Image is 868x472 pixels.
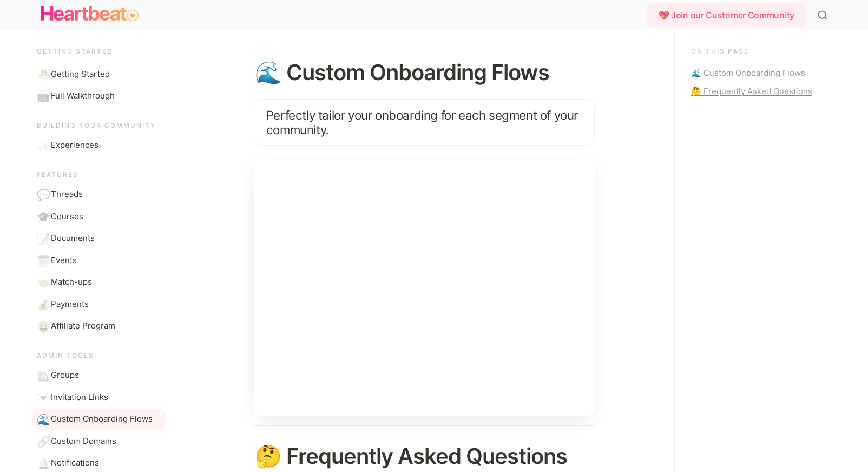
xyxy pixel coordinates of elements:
[37,211,48,221] span: 🎓
[32,250,166,271] a: 🗓️Events
[37,121,156,129] span: Building your community
[51,276,92,289] span: Match-ups
[51,457,99,469] span: Notifications
[254,444,595,469] h1: 🤔 Frequently Asked Questions
[37,171,78,179] span: Features
[51,298,89,311] span: Payments
[32,86,166,107] a: 📺Full Walkthrough
[32,365,166,386] a: 🏡Groups
[51,68,110,81] span: Getting Started
[32,228,166,249] a: 📝Documents
[37,139,48,150] span: ✨
[51,188,83,201] span: Threads
[51,369,79,382] span: Groups
[32,387,166,408] a: 💌Invitation Links
[647,3,806,27] div: 💖 Join our Customer Community
[51,413,153,425] span: Custom Onboarding Flows
[254,160,595,416] iframe: www.youtube.com
[51,391,108,404] span: Invitation Links
[37,391,48,402] span: 💌
[51,232,95,245] span: Documents
[691,67,824,80] a: 🌊 Custom Onboarding Flows
[254,60,595,85] h1: 🌊 Custom Onboarding Flows
[32,135,166,156] a: ✨Experiences
[51,90,115,102] span: Full Walkthrough
[32,316,166,337] a: 🤑Affiliate Program
[37,188,48,199] span: 💬
[37,90,48,101] span: 📺
[32,294,166,315] a: 💰Payments
[51,139,98,152] span: Experiences
[37,435,48,446] span: 🔗
[32,409,166,430] a: 🌊Custom Onboarding Flows
[37,232,48,243] span: 📝
[51,435,116,448] span: Custom Domains
[37,298,48,309] span: 💰
[32,272,166,293] a: 🤝Match-ups
[51,211,83,223] span: Courses
[647,3,811,27] a: 💖 Join our Customer Community
[32,206,166,227] a: 🎓Courses
[32,431,166,452] a: 🔗Custom Domains
[32,64,166,85] a: 🐣Getting Started
[37,351,94,359] span: Admin Tools
[32,184,166,205] a: 💬Threads
[691,85,824,98] a: 🤔 Frequently Asked Questions
[37,457,48,468] span: 🔔
[691,47,749,55] span: On this page
[266,108,581,137] span: Perfectly tailor your onboarding for each segment of your community.
[37,320,48,331] span: 🤑
[37,68,48,79] span: 🐣
[51,254,77,267] span: Events
[37,254,48,265] span: 🗓️
[37,413,48,424] span: 🌊
[51,320,115,332] span: Affiliate Program
[37,369,48,380] span: 🏡
[37,276,48,287] span: 🤝
[37,47,113,55] span: Getting started
[41,3,139,25] img: Logo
